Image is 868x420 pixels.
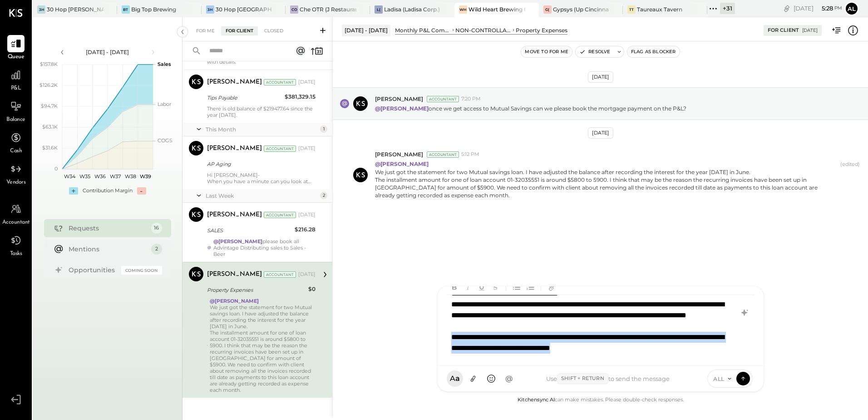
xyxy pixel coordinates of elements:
div: Che OTR (J Restaurant LLC) - Ignite [300,5,356,13]
div: 1 [320,125,327,133]
div: The installment amount for one of loan account 01-32035551 is around $5800 to 5900. I think that ... [210,330,316,393]
div: Tips Payable [207,93,282,102]
div: When you have a minute can you look at the AP Aging report and let us know any old / inaccurate b... [207,178,316,185]
div: This Month [206,125,318,133]
div: Last Week [206,192,318,200]
strong: @[PERSON_NAME] [375,160,429,167]
text: W34 [64,173,76,180]
button: Al [844,1,859,16]
div: copy link [782,4,791,13]
div: Property Expenses [207,285,306,295]
div: Big Top Brewing [131,5,176,13]
div: 3H [37,5,45,14]
div: 16 [151,223,162,234]
span: Balance [6,116,25,124]
div: CO [290,5,298,14]
div: 2 [320,192,327,199]
div: We just got the statement for two Mutual savings loan. I have adjusted the balance after recordin... [375,168,837,176]
span: Tasks [10,250,22,258]
div: Use to send the message [518,373,699,384]
span: P&L [11,85,21,93]
div: 30 Hop [GEOGRAPHIC_DATA] [216,5,272,13]
div: [PERSON_NAME] [207,270,262,279]
strong: @[PERSON_NAME] [213,238,262,245]
div: Property Expenses [516,26,567,34]
div: $216.28 [295,225,316,234]
div: [DATE] [794,4,842,13]
span: 7:20 PM [461,95,481,103]
button: Ordered List [524,280,536,293]
div: Monthly P&L Comparison [395,26,451,34]
div: For Client [768,27,799,34]
button: Aa [447,370,463,387]
div: Opportunities [69,265,117,275]
div: TT [627,5,636,14]
div: Coming Soon [121,266,162,275]
div: WH [459,5,467,14]
span: [PERSON_NAME] [375,150,423,158]
div: AP Aging [207,160,313,169]
a: Vendors [0,160,31,187]
text: COGS [158,137,173,144]
div: + 31 [720,3,735,14]
div: 2 [151,244,162,255]
div: please book all Advintage Distributing sales to Sales - Beer [213,238,316,257]
text: Labor [158,101,171,107]
text: W39 [139,173,151,180]
div: Closed [260,26,288,35]
a: Balance [0,98,31,124]
button: Strikethrough [489,280,501,293]
button: Resolve [576,46,614,57]
div: [PERSON_NAME] [207,210,262,220]
div: Accountant [427,96,459,102]
button: Add URL [546,280,557,293]
div: Accountant [264,212,296,218]
div: BT [122,5,130,14]
div: G( [543,5,552,14]
button: Unordered List [511,280,523,293]
div: Accountant [264,271,296,278]
div: 3H [206,5,214,14]
span: (edited) [840,161,860,199]
div: + [69,187,78,195]
div: [DATE] [298,271,316,278]
span: Vendors [6,179,26,187]
div: The installment amount for one of loan account 01-32035551 is around $5800 to 5900. I think that ... [375,176,837,199]
div: For Me [192,26,219,35]
div: [DATE] - [DATE] [69,48,146,56]
div: [DATE] [588,127,613,139]
p: once we get access to Mutual Savings can we please book the mortgage payment on the P&L? [375,105,686,112]
a: Tasks [0,232,31,258]
div: Accountant [427,151,459,158]
a: Queue [0,35,31,61]
div: 30 Hop [PERSON_NAME] Summit [47,5,104,13]
div: Requests [69,224,147,233]
div: L( [375,5,383,14]
div: SALES [207,226,292,235]
span: Queue [8,53,25,61]
text: $126.2K [39,82,58,88]
div: NON-CONTROLLABLE EXPENSES [455,26,511,34]
span: 5:12 PM [461,151,479,158]
strong: @[PERSON_NAME] [210,298,259,304]
a: P&L [0,66,31,93]
div: [DATE] [588,71,613,83]
text: W35 [79,173,90,180]
text: 0 [54,165,58,172]
text: $31.6K [42,145,58,151]
div: Accountant [264,145,296,152]
div: Wild Heart Brewing Company [469,5,525,13]
text: W36 [94,173,105,180]
button: @ [501,370,518,387]
span: a [455,374,460,383]
button: Italic [462,280,474,293]
div: Hi [PERSON_NAME]- [207,172,316,185]
div: Ladisa (Ladisa Corp.) - Ignite [384,5,441,13]
div: There is old balance of $219477.64 since the year [DATE]. [207,105,316,118]
button: Bold [449,280,460,293]
div: We just got the statement for two Mutual savings loan. I have adjusted the balance after recordin... [210,304,316,330]
a: Accountant [0,200,31,227]
span: Shift + Return [557,373,608,384]
div: Gypsys (Up Cincinnati LLC) - Ignite [553,5,610,13]
div: [PERSON_NAME] [207,144,262,153]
